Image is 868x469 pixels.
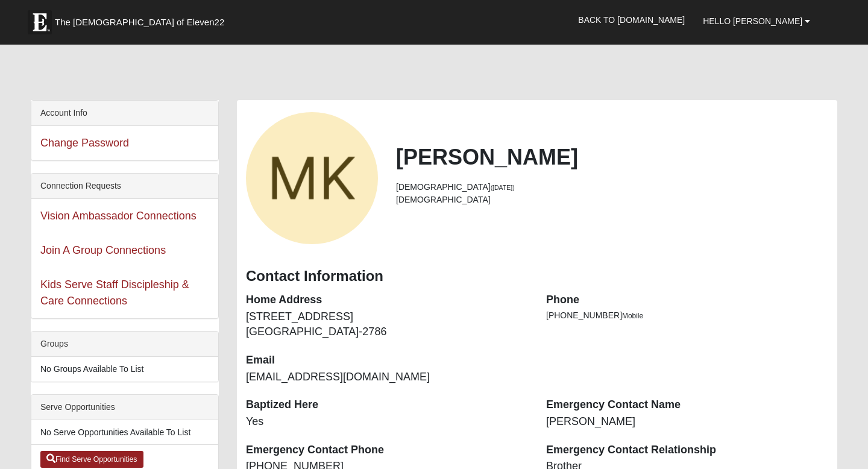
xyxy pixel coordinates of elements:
li: No Groups Available To List [31,357,218,382]
li: No Serve Opportunities Available To List [31,420,218,445]
a: Find Serve Opportunities [40,451,143,468]
h2: [PERSON_NAME] [396,144,828,170]
div: Serve Opportunities [31,395,218,420]
a: Back to [DOMAIN_NAME] [569,5,694,35]
div: Account Info [31,101,218,126]
a: Change Password [40,137,129,149]
dd: [EMAIL_ADDRESS][DOMAIN_NAME] [246,370,528,385]
a: Join A Group Connections [40,244,166,256]
a: View Fullsize Photo [246,112,378,244]
a: Vision Ambassador Connections [40,210,197,222]
dt: Emergency Contact Name [546,397,828,413]
dd: Yes [246,414,528,430]
dt: Baptized Here [246,397,528,413]
img: Eleven22 logo [28,10,52,34]
li: [DEMOGRAPHIC_DATA] [396,181,828,194]
dt: Emergency Contact Relationship [546,442,828,458]
span: Mobile [622,312,643,320]
dt: Emergency Contact Phone [246,442,528,458]
li: [DEMOGRAPHIC_DATA] [396,194,828,206]
a: Kids Serve Staff Discipleship & Care Connections [40,279,189,307]
small: ([DATE]) [491,184,515,191]
dt: Phone [546,292,828,308]
div: Connection Requests [31,174,218,199]
h3: Contact Information [246,268,828,285]
dd: [STREET_ADDRESS] [GEOGRAPHIC_DATA]-2786 [246,309,528,340]
dd: [PERSON_NAME] [546,414,828,430]
a: The [DEMOGRAPHIC_DATA] of Eleven22 [22,4,263,34]
div: Groups [31,332,218,357]
dt: Home Address [246,292,528,308]
li: [PHONE_NUMBER] [546,309,828,322]
dt: Email [246,353,528,368]
a: Hello [PERSON_NAME] [694,6,819,36]
span: Hello [PERSON_NAME] [703,16,802,26]
span: The [DEMOGRAPHIC_DATA] of Eleven22 [55,16,224,28]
